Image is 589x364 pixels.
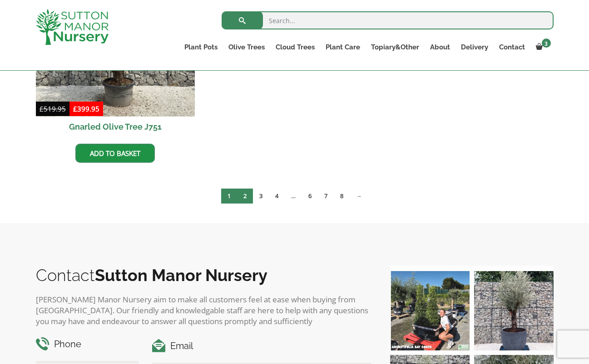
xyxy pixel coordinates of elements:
[474,271,554,350] img: A beautiful multi-stem Spanish Olive tree potted in our luxurious fibre clay pots 😍😍
[95,266,267,285] b: Sutton Manor Nursery
[253,189,269,204] a: Page 3
[73,104,99,113] bdi: 399.95
[36,9,109,45] img: logo
[302,189,318,204] a: Page 6
[73,104,77,113] span: £
[152,339,371,353] h4: Email
[40,104,66,113] bdi: 519.95
[390,271,470,350] img: Our elegant & picturesque Angustifolia Cones are an exquisite addition to your Bay Tree collectio...
[542,39,551,48] span: 3
[494,41,530,53] a: Contact
[320,41,366,53] a: Plant Care
[223,41,270,53] a: Olive Trees
[350,189,368,204] a: →
[270,41,320,53] a: Cloud Trees
[334,189,350,204] a: Page 8
[75,144,155,163] a: Add to basket: “Gnarled Olive Tree J751”
[36,116,195,137] h2: Gnarled Olive Tree J751
[237,189,253,204] a: Page 2
[455,41,494,53] a: Delivery
[425,41,455,53] a: About
[269,189,285,204] a: Page 4
[36,188,554,207] nav: Product Pagination
[318,189,334,204] a: Page 7
[40,104,44,113] span: £
[36,294,372,327] p: [PERSON_NAME] Manor Nursery aim to make all customers feel at ease when buying from [GEOGRAPHIC_D...
[285,189,302,204] span: …
[366,41,425,53] a: Topiary&Other
[36,337,139,351] h4: Phone
[222,11,554,29] input: Search...
[179,41,223,53] a: Plant Pots
[530,41,554,53] a: 3
[221,189,237,204] span: Page 1
[36,266,372,285] h2: Contact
